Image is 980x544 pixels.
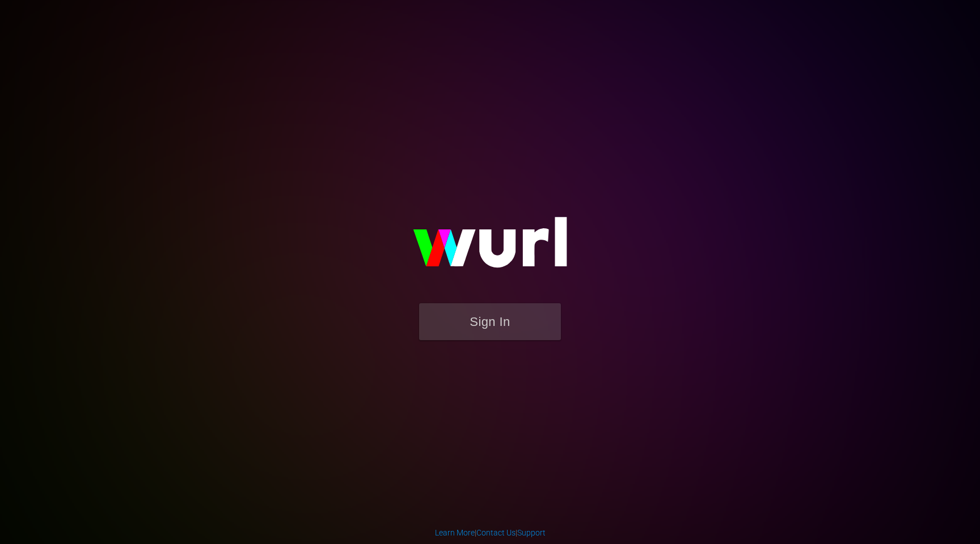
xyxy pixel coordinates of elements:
div: | | [435,527,546,538]
a: Learn More [435,528,475,537]
img: wurl-logo-on-black-223613ac3d8ba8fe6dc639794a292ebdb59501304c7dfd60c99c58986ef67473.svg [377,193,603,303]
a: Contact Us [476,528,516,537]
button: Sign In [419,303,561,340]
a: Support [517,528,546,537]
